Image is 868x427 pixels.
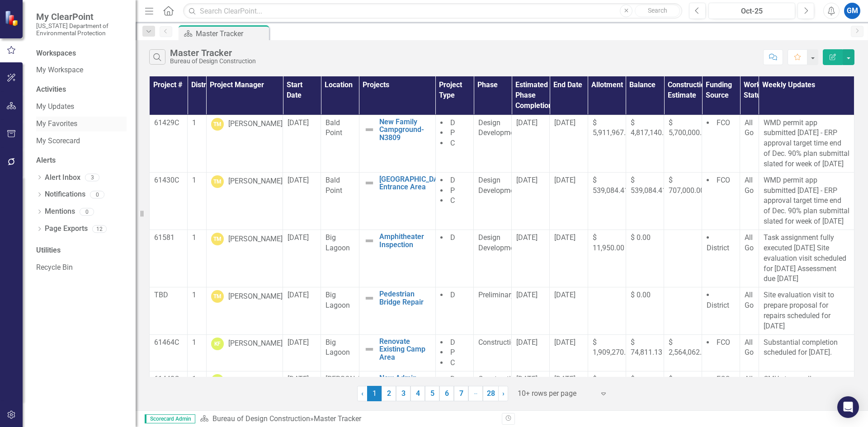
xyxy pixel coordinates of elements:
td: Double-Click to Edit [740,230,759,287]
a: My Scorecard [36,136,127,146]
span: Scorecard Admin [145,414,195,423]
img: Not Defined [364,178,375,188]
div: TM [211,175,224,188]
td: Double-Click to Edit [588,230,626,287]
td: Double-Click to Edit [435,334,473,371]
span: $ 5,700,000.00 [669,118,710,137]
div: Activities [36,84,127,95]
p: 61443C [154,374,183,385]
td: Double-Click to Edit [626,172,664,230]
a: Recycle Bin [36,263,127,273]
span: D [450,176,455,184]
a: My Favorites [36,119,127,129]
td: Double-Click to Edit [206,334,283,371]
a: 7 [454,386,468,401]
span: [DATE] [516,118,538,127]
span: Search [648,7,667,14]
span: $ 707,000.00 [669,176,704,195]
td: Double-Click to Edit [759,230,854,287]
span: Big Lagoon [325,338,350,357]
div: 0 [90,191,104,198]
td: Double-Click to Edit [150,334,188,371]
span: › [502,389,505,398]
span: All Go [745,233,754,252]
td: Double-Click to Edit [150,287,188,334]
span: All Go [745,291,754,310]
td: Double-Click to Edit [283,230,321,287]
td: Double-Click to Edit [321,172,359,230]
td: Double-Click to Edit [474,230,512,287]
span: All Go [745,176,754,195]
td: Double-Click to Edit [759,172,854,230]
td: Double-Click to Edit [588,115,626,172]
td: Double-Click to Edit [740,115,759,172]
img: Not Defined [364,344,375,355]
span: [DATE] [554,118,576,127]
p: 61430C [154,175,183,186]
span: P [450,186,455,195]
span: $ 74,811.13 [631,338,662,357]
span: $ 2,564,062.72 [669,338,710,357]
td: Double-Click to Edit [283,172,321,230]
a: My Updates [36,102,127,112]
span: [DATE] [288,118,309,127]
td: Double-Click to Edit [435,287,473,334]
span: [DATE] [554,291,576,299]
td: Double-Click to Edit [150,230,188,287]
td: Double-Click to Edit [206,287,283,334]
td: Double-Click to Edit [150,115,188,172]
td: Double-Click to Edit [626,334,664,371]
img: ClearPoint Strategy [5,10,20,26]
a: My Workspace [36,65,127,75]
td: Double-Click to Edit [474,172,512,230]
span: [DATE] [554,176,576,184]
td: Double-Click to Edit [321,230,359,287]
span: 1 [192,375,196,383]
td: Double-Click to Edit [759,115,854,172]
td: Double-Click to Edit [664,115,702,172]
td: Double-Click to Edit [664,287,702,334]
a: [GEOGRAPHIC_DATA] Entrance Area [379,175,449,191]
span: Big Lagoon [325,233,350,252]
div: 3 [85,174,99,182]
a: Amphitheater Inspection [379,233,431,249]
div: Open Intercom Messenger [837,396,859,418]
span: Bald Point [325,118,342,137]
span: District [707,244,729,252]
td: Double-Click to Edit [702,115,740,172]
span: [DATE] [516,176,538,184]
span: C [450,139,455,147]
td: Double-Click to Edit [626,230,664,287]
span: $ 1,835,915.59 [593,375,634,394]
p: TBD [154,290,183,300]
span: D [450,233,455,242]
td: Double-Click to Edit [474,115,512,172]
span: $ 4,817,140.12 [631,118,672,137]
span: 1 [192,291,196,299]
td: Double-Click to Edit [626,287,664,334]
div: TM [211,290,224,303]
td: Double-Click to Edit [740,172,759,230]
a: 2 [382,386,396,401]
td: Double-Click to Edit [588,334,626,371]
div: KF [211,338,224,350]
td: Double-Click to Edit [512,230,550,287]
td: Double-Click to Edit Right Click for Context Menu [359,334,435,371]
span: My ClearPoint [36,11,127,22]
td: Double-Click to Edit [206,115,283,172]
td: Double-Click to Edit [321,287,359,334]
span: $ 5,911,967.13 [593,118,634,137]
span: All Go [745,375,754,394]
span: 1 [192,176,196,184]
td: Double-Click to Edit [588,287,626,334]
a: 6 [439,386,454,401]
div: Master Tracker [314,414,361,423]
span: FCO [717,338,730,347]
div: [PERSON_NAME] [228,119,283,129]
span: Design Development [478,176,520,195]
span: $ 539,084.41 [631,176,666,195]
span: Big Lagoon [325,291,350,310]
span: D [450,338,455,347]
td: Double-Click to Edit [702,172,740,230]
a: 3 [396,386,410,401]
